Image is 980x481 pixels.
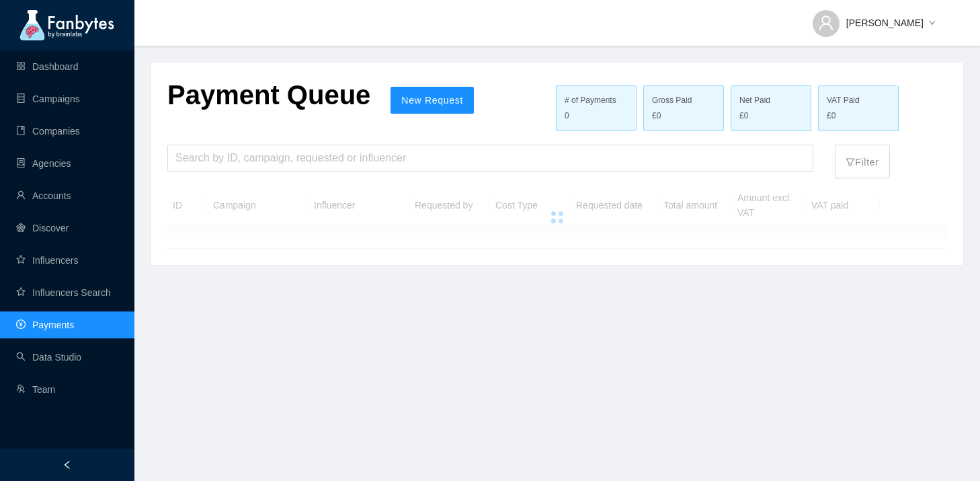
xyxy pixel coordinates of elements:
[16,61,79,72] a: appstoreDashboard
[827,110,835,122] span: £0
[401,95,463,106] span: New Request
[739,110,748,122] span: £0
[827,94,890,107] div: VAT Paid
[846,148,879,170] p: Filter
[16,158,71,169] a: containerAgencies
[929,20,936,28] span: down
[63,460,72,470] span: left
[16,352,81,363] a: searchData Studio
[846,15,924,30] span: [PERSON_NAME]
[16,255,78,266] a: starInfluencers
[652,110,661,122] span: £0
[818,15,834,31] span: user
[565,94,628,107] div: # of Payments
[16,223,69,233] a: radar-chartDiscover
[16,287,111,298] a: starInfluencers Search
[16,94,80,104] a: databaseCampaigns
[391,87,474,114] button: New Request
[846,157,855,167] span: filter
[802,7,946,28] button: [PERSON_NAME]down
[16,384,55,395] a: usergroup-addTeam
[835,145,889,178] button: filterFilter
[16,190,71,201] a: userAccounts
[652,94,715,107] div: Gross Paid
[739,94,803,107] div: Net Paid
[167,79,370,111] p: Payment Queue
[16,320,74,330] a: pay-circlePayments
[16,126,80,137] a: bookCompanies
[565,111,569,120] span: 0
